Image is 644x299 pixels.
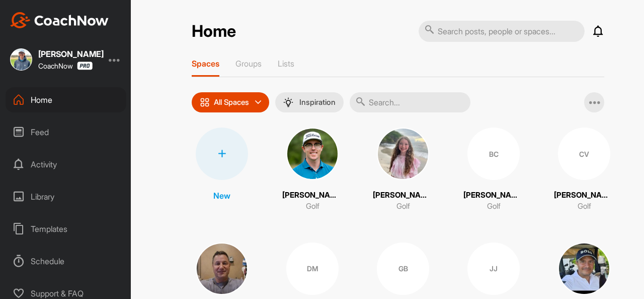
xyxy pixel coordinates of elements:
p: Lists [278,58,294,69]
div: DM [286,243,339,295]
div: Library [6,184,126,209]
p: [PERSON_NAME] [373,190,433,201]
p: Spaces [192,58,219,69]
div: GB [377,243,429,295]
img: menuIcon [283,97,293,107]
div: CoachNow [38,62,93,70]
div: Activity [6,152,126,177]
a: [PERSON_NAME]Golf [373,128,433,212]
p: Golf [306,201,319,212]
a: CV[PERSON_NAME]Golf [554,128,614,212]
p: All Spaces [214,98,249,106]
p: New [213,190,230,202]
div: Schedule [6,249,126,274]
div: [PERSON_NAME] [38,50,104,58]
p: Inspiration [299,98,336,106]
div: BC [467,128,520,180]
input: Search posts, people or spaces... [419,21,585,42]
div: Templates [6,216,126,242]
p: [PERSON_NAME] [282,190,343,201]
p: [PERSON_NAME] [463,190,524,201]
img: square_33dab71c649edf37567cc1dd03314c47.jpg [10,48,32,71]
div: Feed [6,119,126,145]
p: Golf [487,201,501,212]
div: JJ [467,243,520,295]
img: square_7e3b76e6c763cb42c532ecef4b8e7040.jpg [196,243,248,295]
a: BC[PERSON_NAME]Golf [463,128,524,212]
p: Groups [235,58,262,69]
h2: Home [192,22,236,41]
img: square_d87733ace0c725f89d33a8e1a11b44df.jpg [558,243,610,295]
div: Home [6,87,126,112]
input: Search... [350,92,470,112]
a: [PERSON_NAME]Golf [282,128,343,212]
p: Golf [396,201,410,212]
img: square_5a41a4207e1cfb20e28728389fc144c6.jpg [286,128,339,180]
img: icon [200,97,210,107]
div: CV [558,128,610,180]
p: [PERSON_NAME] [554,190,614,201]
img: square_b90500b36ef78ae58134cb6a1bceb3f1.jpg [377,128,429,180]
p: Golf [578,201,591,212]
img: CoachNow Pro [77,62,93,70]
img: CoachNow [10,12,109,28]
